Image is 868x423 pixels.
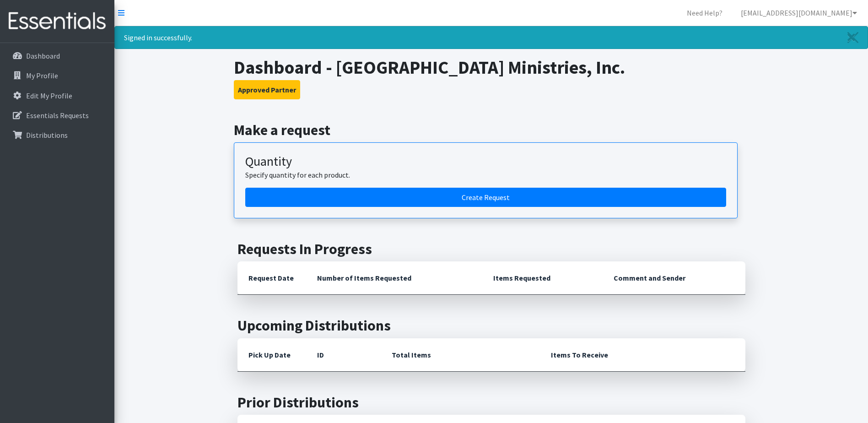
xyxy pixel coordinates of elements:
th: Items Requested [482,261,603,295]
p: Distributions [26,130,68,140]
p: My Profile [26,71,58,80]
button: Approved Partner [234,80,300,99]
h2: Requests In Progress [237,240,745,258]
p: Edit My Profile [26,91,72,100]
img: HumanEssentials [4,6,111,37]
th: Number of Items Requested [306,261,483,295]
a: Essentials Requests [4,106,111,125]
th: Request Date [237,261,306,295]
p: Dashboard [26,51,60,60]
h2: Upcoming Distributions [237,317,745,334]
a: Edit My Profile [4,87,111,105]
a: Create a request by quantity [245,188,726,207]
a: Dashboard [4,47,111,65]
a: Close [838,27,868,49]
th: Pick Up Date [237,338,306,372]
a: My Profile [4,66,111,85]
a: Distributions [4,126,111,144]
th: Total Items [381,338,540,372]
th: Items To Receive [540,338,745,372]
h3: Quantity [245,154,726,169]
h2: Make a request [234,121,749,139]
h1: Dashboard - [GEOGRAPHIC_DATA] Ministries, Inc. [234,56,749,78]
div: Signed in successfully. [114,26,868,49]
p: Essentials Requests [26,111,89,120]
h2: Prior Distributions [237,394,745,411]
a: Need Help? [679,4,730,22]
p: Specify quantity for each product. [245,169,726,180]
a: [EMAIL_ADDRESS][DOMAIN_NAME] [733,4,864,22]
th: Comment and Sender [603,261,745,295]
th: ID [306,338,381,372]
